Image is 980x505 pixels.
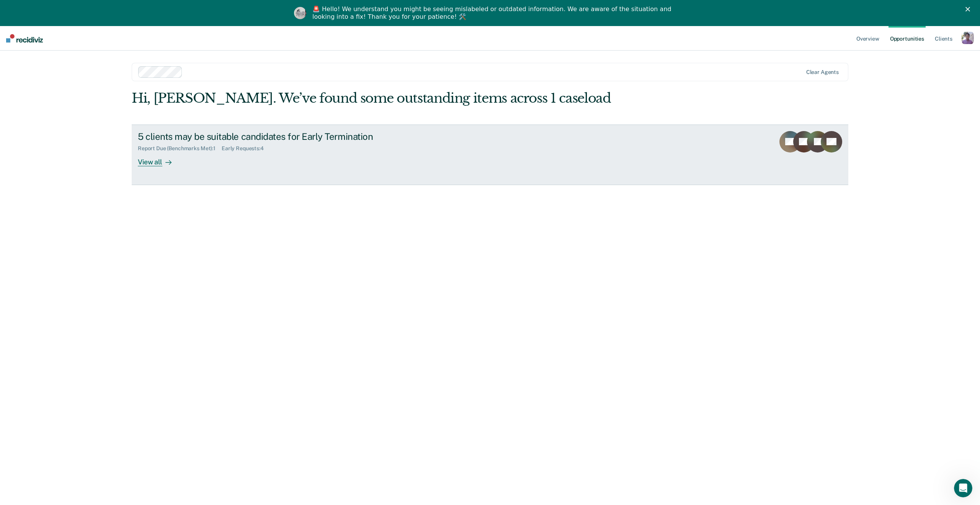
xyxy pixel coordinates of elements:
[294,7,306,19] img: Profile image for Kim
[312,5,674,21] div: 🚨 Hello! We understand you might be seeing mislabeled or outdated information. We are aware of th...
[138,145,222,152] div: Report Due (Benchmarks Met) : 1
[138,151,181,166] div: View all
[6,34,43,43] img: Recidiviz
[965,7,973,11] div: Close
[222,145,270,152] div: Early Requests : 4
[933,26,954,51] a: Clients
[132,90,705,106] div: Hi, [PERSON_NAME]. We’ve found some outstanding items across 1 caseload
[138,131,407,142] div: 5 clients may be suitable candidates for Early Termination
[806,69,839,75] div: Clear agents
[855,26,881,51] a: Overview
[889,26,926,51] a: Opportunities
[132,125,848,185] a: 5 clients may be suitable candidates for Early TerminationReport Due (Benchmarks Met):1Early Requ...
[954,479,972,497] iframe: Intercom live chat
